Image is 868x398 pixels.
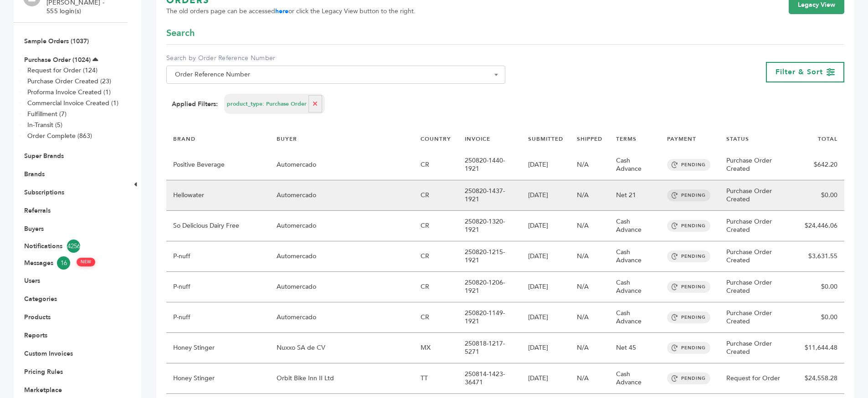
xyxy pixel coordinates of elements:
a: Purchase Order Created (23) [27,77,111,86]
td: Honey Stinger [166,333,270,363]
td: N/A [570,333,609,363]
a: Proforma Invoice Created (1) [27,88,111,97]
span: PENDING [667,342,710,354]
td: Automercado [270,211,414,241]
td: Automercado [270,150,414,180]
a: SHIPPED [577,135,602,143]
td: CR [414,302,458,333]
label: Search by Order Reference Number [166,54,505,63]
td: [DATE] [521,363,570,394]
td: N/A [570,302,609,333]
td: CR [414,211,458,241]
td: [DATE] [521,150,570,180]
td: 250820-1206-1921 [458,272,521,302]
td: Cash Advance [609,150,660,180]
td: Automercado [270,241,414,272]
a: Commercial Invoice Created (1) [27,99,118,107]
td: 250814-1423-36471 [458,363,521,394]
a: Products [24,313,51,321]
td: Cash Advance [609,211,660,241]
td: N/A [570,363,609,394]
td: Request for Order [719,363,798,394]
td: [DATE] [521,211,570,241]
a: BUYER [277,135,297,143]
a: Users [24,276,40,285]
td: [DATE] [521,241,570,272]
td: Purchase Order Created [719,272,798,302]
td: Cash Advance [609,241,660,272]
td: CR [414,150,458,180]
td: Honey Stinger [166,363,270,394]
td: P-nuff [166,241,270,272]
td: 250820-1437-1921 [458,180,521,211]
td: P-nuff [166,302,270,333]
span: PENDING [667,311,710,323]
td: 250818-1217-5271 [458,333,521,363]
td: N/A [570,150,609,180]
a: COUNTRY [421,135,451,143]
td: Net 45 [609,333,660,363]
a: In-Transit (5) [27,121,62,129]
a: Pricing Rules [24,367,63,376]
a: PAYMENT [667,135,696,143]
td: Purchase Order Created [719,150,798,180]
td: CR [414,241,458,272]
a: Marketplace [24,386,62,394]
td: $0.00 [798,302,844,333]
td: Purchase Order Created [719,333,798,363]
td: [DATE] [521,302,570,333]
a: BRAND [173,135,195,143]
span: PENDING [667,250,710,262]
a: Categories [24,295,57,303]
span: The old orders page can be accessed or click the Legacy View button to the right. [166,7,416,16]
td: $642.20 [798,150,844,180]
a: SUBMITTED [528,135,563,143]
td: 250820-1440-1921 [458,150,521,180]
span: product_type: Purchase Order [227,100,307,108]
td: $0.00 [798,180,844,211]
td: MX [414,333,458,363]
a: Fulfillment (7) [27,110,67,118]
a: Subscriptions [24,188,64,197]
td: N/A [570,272,609,302]
td: $24,558.28 [798,363,844,394]
td: Net 21 [609,180,660,211]
a: TOTAL [818,135,837,143]
strong: Applied Filters: [172,100,218,109]
td: Positive Beverage [166,150,270,180]
span: 4256 [67,240,80,253]
td: Automercado [270,302,414,333]
a: Messages16 NEW [24,256,117,270]
td: N/A [570,241,609,272]
td: P-nuff [166,272,270,302]
td: Purchase Order Created [719,302,798,333]
td: Automercado [270,272,414,302]
a: Order Complete (863) [27,132,92,140]
td: Automercado [270,180,414,211]
td: Purchase Order Created [719,180,798,211]
a: Sample Orders (1037) [24,37,89,46]
td: Purchase Order Created [719,241,798,272]
a: Request for Order (124) [27,66,98,75]
td: Cash Advance [609,302,660,333]
td: CR [414,180,458,211]
td: $11,644.48 [798,333,844,363]
span: NEW [77,258,95,266]
span: Order Reference Number [166,66,505,84]
a: here [275,7,288,15]
span: Filter & Sort [776,67,823,77]
td: N/A [570,180,609,211]
span: Search [166,27,195,40]
td: 250820-1215-1921 [458,241,521,272]
a: Brands [24,170,45,179]
span: PENDING [667,159,710,171]
td: 250820-1320-1921 [458,211,521,241]
a: Super Brands [24,152,64,160]
td: Purchase Order Created [719,211,798,241]
a: Notifications4256 [24,240,117,253]
td: N/A [570,211,609,241]
td: $0.00 [798,272,844,302]
td: Nuxxo SA de CV [270,333,414,363]
span: Order Reference Number [171,68,500,81]
span: 16 [57,256,70,270]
